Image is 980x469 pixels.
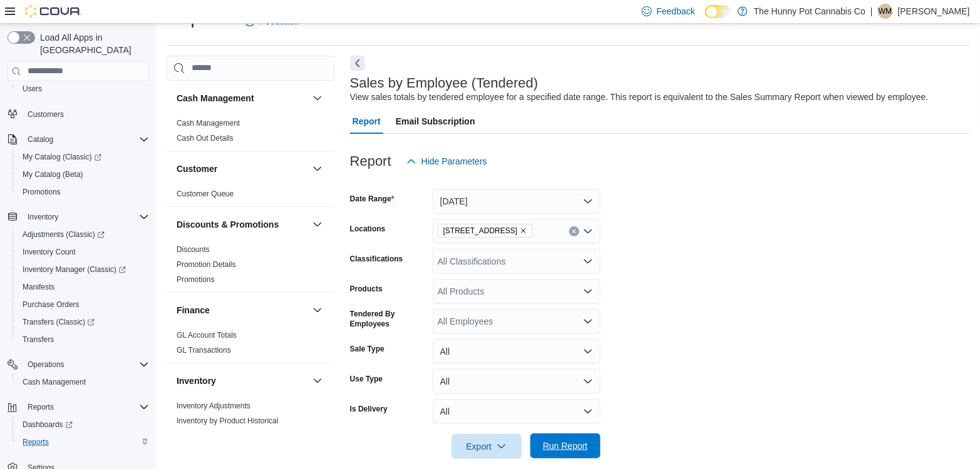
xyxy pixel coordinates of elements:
a: Cash Management [177,119,240,128]
span: Users [18,81,149,96]
a: Adjustments (Classic) [13,226,154,243]
button: Next [350,56,365,71]
a: Discounts [177,245,210,254]
label: Date Range [350,194,395,204]
button: All [433,369,601,394]
span: Reports [23,437,49,447]
span: Reports [23,400,149,415]
span: Promotions [177,275,215,285]
button: Cash Management [177,92,307,104]
div: Waseem Mohammed [878,4,893,19]
p: | [870,4,873,19]
span: Cash Management [177,118,240,128]
button: Clear input [569,226,579,236]
span: Inventory [23,209,149,224]
button: Finance [177,304,307,316]
span: Feedback [657,5,695,18]
button: Open list of options [583,226,593,236]
div: Customer [167,186,335,206]
a: Transfers (Classic) [18,315,100,330]
span: Email Subscription [396,109,475,134]
span: Inventory Count [23,247,76,257]
a: Customers [23,107,69,122]
button: Transfers [13,331,154,348]
span: Inventory Adjustments [177,401,250,411]
span: Operations [28,360,64,370]
span: Inventory Count [18,245,149,260]
span: Catalog [23,132,149,147]
a: Purchase Orders [18,297,85,312]
span: Inventory Manager (Classic) [23,265,126,275]
button: Users [13,80,154,98]
span: Operations [23,357,149,372]
button: Reports [13,433,154,451]
img: Cova [25,5,81,18]
button: Cash Management [13,373,154,391]
span: Hide Parameters [421,155,487,168]
span: Manifests [18,280,149,295]
button: Export [451,434,522,459]
button: Inventory [3,208,154,226]
button: Remove 2103 Yonge St from selection in this group [520,227,527,234]
a: Manifests [18,280,59,295]
button: Open list of options [583,286,593,296]
button: Customers [3,105,154,123]
p: [PERSON_NAME] [898,4,970,19]
div: Discounts & Promotions [167,242,335,292]
a: Dashboards [18,417,78,432]
span: Run Report [543,440,588,452]
span: Cash Management [23,377,86,387]
span: Inventory [28,212,58,222]
label: Tendered By Employees [350,309,428,329]
a: Dashboards [13,416,154,433]
span: GL Account Totals [177,330,237,340]
span: Export [459,434,514,459]
h3: Inventory [177,375,216,387]
span: My Catalog (Classic) [18,149,149,164]
span: Adjustments (Classic) [18,227,149,242]
span: Promotions [18,184,149,199]
button: Promotions [13,183,154,201]
span: GL Transactions [177,345,231,355]
h3: Customer [177,163,217,175]
span: Customers [28,109,64,119]
button: Discounts & Promotions [177,218,307,231]
a: Users [18,81,47,96]
span: Transfers [23,335,54,345]
button: All [433,399,601,424]
span: Reports [28,402,54,412]
p: The Hunny Pot Cannabis Co [754,4,865,19]
a: Promotions [18,184,66,199]
span: Users [23,84,42,94]
span: WM [879,4,892,19]
span: Customer Queue [177,189,234,199]
button: Customer [177,163,307,175]
button: Operations [3,356,154,373]
span: Purchase Orders [18,297,149,312]
h3: Finance [177,304,210,316]
span: Load All Apps in [GEOGRAPHIC_DATA] [35,31,149,56]
h3: Cash Management [177,92,254,104]
button: Reports [23,400,59,415]
button: Reports [3,398,154,416]
span: Purchase Orders [23,300,80,310]
span: Catalog [28,134,53,144]
button: Open list of options [583,256,593,266]
span: My Catalog (Classic) [23,152,101,162]
a: Inventory Count Details [177,431,255,440]
h3: Report [350,154,391,169]
a: Inventory by Product Historical [177,416,279,425]
a: Inventory Adjustments [177,401,250,410]
a: Promotions [177,275,215,284]
span: Inventory Count Details [177,431,255,441]
a: Inventory Manager (Classic) [13,261,154,278]
span: My Catalog (Beta) [23,169,83,179]
label: Is Delivery [350,404,388,414]
span: Adjustments (Classic) [23,229,105,240]
span: Cash Management [18,375,149,390]
div: Cash Management [167,116,335,151]
span: Discounts [177,245,210,255]
label: Sale Type [350,344,384,354]
a: Reports [18,435,54,450]
span: My Catalog (Beta) [18,167,149,182]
